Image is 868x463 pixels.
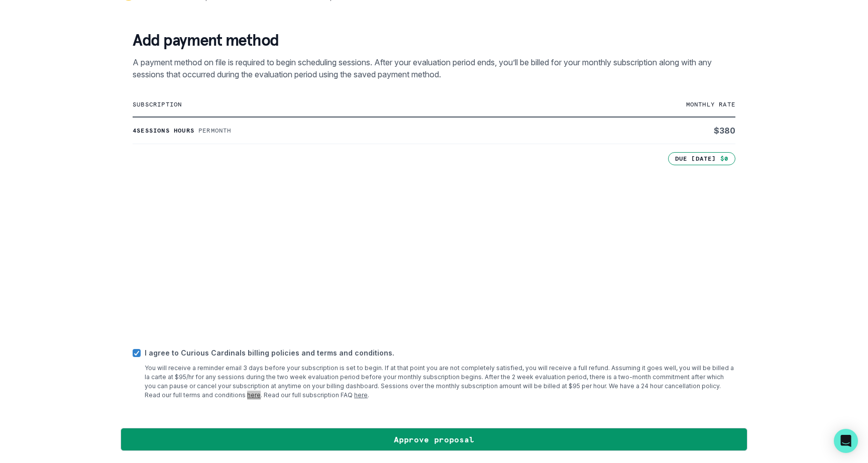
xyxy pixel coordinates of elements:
p: subscription [133,100,534,108]
td: $ 380 [534,117,735,144]
p: Add payment method [133,30,735,50]
p: Per month [198,127,232,135]
p: A payment method on file is required to begin scheduling sessions. After your evaluation period e... [133,56,735,80]
p: $0 [720,155,728,163]
a: here [354,391,368,399]
p: 4 sessions hours [133,127,194,135]
div: Open Intercom Messenger [834,429,858,453]
p: You will receive a reminder email 3 days before your subscription is set to begin. If at that poi... [145,364,735,400]
iframe: Secure payment input frame [131,163,737,333]
p: monthly rate [534,100,735,108]
a: here [247,391,261,399]
button: Approve proposal [121,428,747,451]
p: Due [DATE] [675,155,716,163]
p: I agree to Curious Cardinals billing policies and terms and conditions. [145,348,735,358]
